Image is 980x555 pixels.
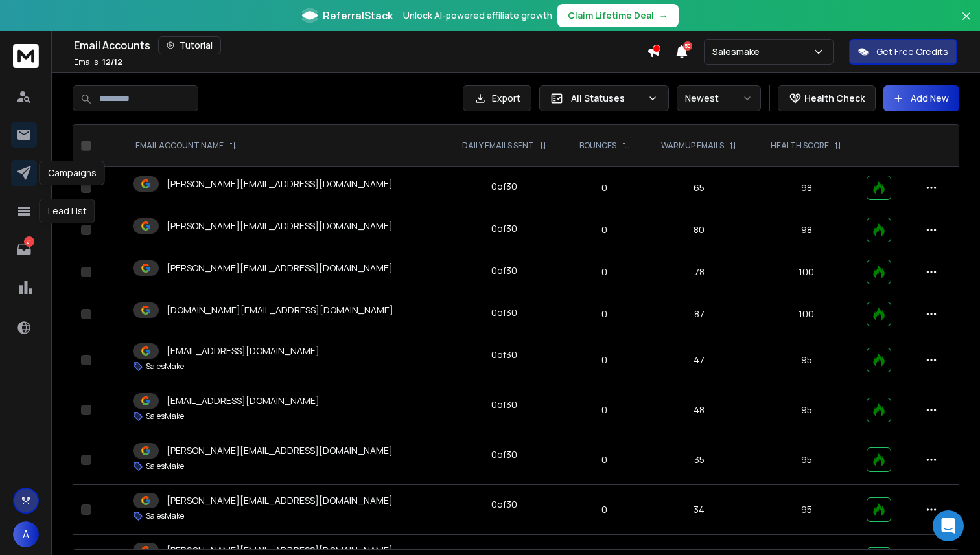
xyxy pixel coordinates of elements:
td: 95 [754,335,858,385]
button: A [13,521,39,547]
p: 0 [572,354,637,367]
p: [PERSON_NAME][EMAIL_ADDRESS][DOMAIN_NAME] [167,220,393,232]
p: [PERSON_NAME][EMAIL_ADDRESS][DOMAIN_NAME] [167,494,393,507]
div: 0 of 30 [491,498,517,511]
p: Get Free Credits [876,45,948,58]
p: HEALTH SCORE [771,141,829,151]
span: 50 [683,41,692,51]
p: BOUNCES [579,141,616,151]
td: 98 [754,167,858,209]
span: 12 / 12 [102,56,122,67]
p: [EMAIL_ADDRESS][DOMAIN_NAME] [167,394,320,407]
td: 47 [644,335,754,385]
p: All Statuses [571,92,642,105]
div: Campaigns [40,161,105,185]
td: 34 [644,485,754,535]
p: [PERSON_NAME][EMAIL_ADDRESS][DOMAIN_NAME] [167,444,393,457]
p: SalesMake [146,411,184,422]
span: → [659,9,668,22]
button: Health Check [778,85,876,111]
button: Close banner [958,8,975,39]
div: 0 of 30 [491,180,517,193]
div: 0 of 30 [491,448,517,461]
p: [EMAIL_ADDRESS][DOMAIN_NAME] [167,345,320,357]
p: 0 [572,453,637,466]
td: 48 [644,385,754,435]
button: Tutorial [158,36,221,54]
a: 21 [11,236,37,262]
p: 0 [572,403,637,416]
td: 100 [754,251,858,293]
td: 100 [754,293,858,335]
p: 0 [572,266,637,278]
button: Newest [677,85,761,111]
p: 0 [572,223,637,236]
div: 0 of 30 [491,264,517,277]
div: Lead List [40,199,95,223]
p: 0 [572,308,637,321]
div: EMAIL ACCOUNT NAME [135,141,237,151]
div: 0 of 30 [491,306,517,319]
td: 95 [754,435,858,485]
p: Emails : [74,57,122,67]
p: Salesmake [712,45,765,58]
td: 95 [754,385,858,435]
p: Health Check [804,92,865,105]
div: Open Intercom Messenger [933,510,964,541]
td: 78 [644,251,754,293]
div: 0 of 30 [491,348,517,361]
p: [PERSON_NAME][EMAIL_ADDRESS][DOMAIN_NAME] [167,262,393,275]
p: SalesMake [146,461,184,471]
button: Claim Lifetime Deal→ [557,4,679,27]
p: 0 [572,503,637,516]
td: 87 [644,293,754,335]
button: Export [463,85,531,111]
td: 65 [644,167,754,209]
button: Add New [883,85,959,111]
p: DAILY EMAILS SENT [462,141,534,151]
p: [DOMAIN_NAME][EMAIL_ADDRESS][DOMAIN_NAME] [167,304,393,317]
p: 21 [24,236,34,247]
span: ReferralStack [323,8,393,23]
p: Unlock AI-powered affiliate growth [403,9,552,22]
p: SalesMake [146,361,184,372]
p: [PERSON_NAME][EMAIL_ADDRESS][DOMAIN_NAME] [167,177,393,190]
p: 0 [572,181,637,194]
div: 0 of 30 [491,222,517,235]
div: 0 of 30 [491,398,517,411]
button: Get Free Credits [849,39,957,65]
p: WARMUP EMAILS [661,141,724,151]
td: 95 [754,485,858,535]
p: SalesMake [146,511,184,521]
td: 80 [644,209,754,251]
div: Email Accounts [74,36,647,54]
td: 98 [754,209,858,251]
td: 35 [644,435,754,485]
